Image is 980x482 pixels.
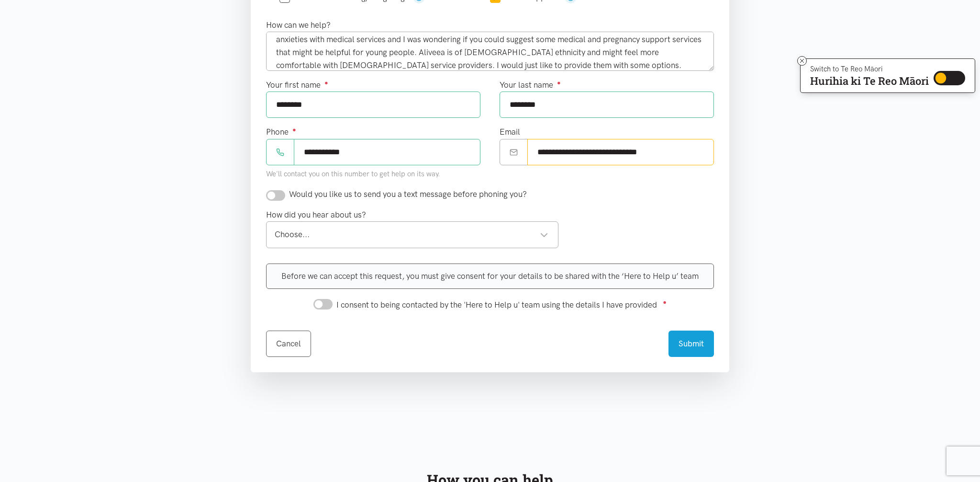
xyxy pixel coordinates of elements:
[500,79,561,92] label: Your last name
[289,189,527,199] span: Would you like us to send you a text message before phoning you?
[336,300,657,310] span: I consent to being contacted by the 'Here to Help u' team using the details I have provided
[668,331,714,357] button: Submit
[810,77,929,85] p: Hurihia ki Te Reo Māori
[663,298,667,306] sup: ●
[275,228,548,241] div: Choose...
[557,79,561,86] sup: ●
[266,79,328,92] label: Your first name
[294,139,480,165] input: Phone number
[292,126,296,133] sup: ●
[266,208,366,221] label: How did you hear about us?
[500,126,520,138] label: Email
[527,139,714,165] input: Email
[266,170,440,178] small: We'll contact you on this number to get help on its way.
[266,264,714,289] div: Before we can accept this request, you must give consent for your details to be shared with the ‘...
[266,19,331,32] label: How can we help?
[324,79,328,86] sup: ●
[266,126,296,138] label: Phone
[266,331,311,357] a: Cancel
[810,66,929,72] p: Switch to Te Reo Māori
